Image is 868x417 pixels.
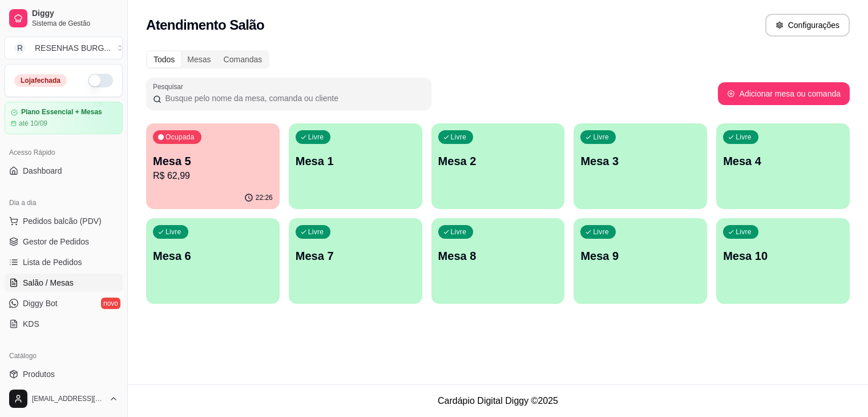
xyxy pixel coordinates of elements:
button: Adicionar mesa ou comanda [718,82,850,105]
a: Diggy Botnovo [5,294,123,312]
span: R [14,42,26,54]
p: Livre [736,133,752,142]
button: LivreMesa 4 [716,123,850,209]
span: Diggy [32,9,118,19]
button: Select a team [5,37,123,59]
p: Mesa 2 [438,153,558,169]
p: Livre [736,227,752,236]
span: Gestor de Pedidos [23,236,89,247]
button: LivreMesa 8 [431,218,565,304]
p: R$ 62,99 [153,169,273,183]
p: Mesa 9 [580,248,700,264]
article: até 10/09 [19,119,47,128]
button: LivreMesa 6 [146,218,280,304]
a: KDS [5,315,123,333]
p: Livre [165,227,181,236]
button: Alterar Status [88,74,113,87]
h2: Atendimento Salão [146,16,264,34]
button: LivreMesa 3 [574,123,707,209]
span: Dashboard [23,165,62,177]
a: Dashboard [5,162,123,180]
span: Salão / Mesas [23,277,74,288]
a: Plano Essencial + Mesasaté 10/09 [5,102,123,134]
p: Mesa 10 [723,248,843,264]
div: RESENHAS BURG ... [35,42,111,54]
div: Acesso Rápido [5,143,123,162]
p: Livre [593,133,609,142]
button: Pedidos balcão (PDV) [5,212,123,230]
span: Pedidos balcão (PDV) [23,215,102,227]
a: Lista de Pedidos [5,253,123,271]
button: LivreMesa 2 [431,123,565,209]
footer: Cardápio Digital Diggy © 2025 [128,384,868,417]
span: KDS [23,318,39,330]
p: Mesa 5 [153,153,273,169]
button: LivreMesa 7 [289,218,422,304]
button: OcupadaMesa 5R$ 62,9922:26 [146,123,280,209]
a: Produtos [5,365,123,383]
div: Loja fechada [14,74,67,87]
p: Mesa 1 [296,153,415,169]
div: Comandas [217,51,269,67]
p: Mesa 8 [438,248,558,264]
p: Livre [451,227,467,236]
span: Produtos [23,368,55,380]
span: [EMAIL_ADDRESS][DOMAIN_NAME] [32,394,104,403]
p: Mesa 6 [153,248,273,264]
a: DiggySistema de Gestão [5,5,123,32]
button: LivreMesa 10 [716,218,850,304]
p: Livre [593,227,609,236]
button: LivreMesa 1 [289,123,422,209]
p: Ocupada [165,133,195,142]
span: Sistema de Gestão [32,19,118,28]
p: Livre [451,133,467,142]
button: Configurações [765,14,850,37]
p: Mesa 7 [296,248,415,264]
p: 22:26 [256,193,273,202]
a: Gestor de Pedidos [5,232,123,251]
div: Todos [147,51,181,67]
div: Catálogo [5,347,123,365]
button: [EMAIL_ADDRESS][DOMAIN_NAME] [5,385,123,412]
div: Mesas [181,51,217,67]
a: Salão / Mesas [5,274,123,292]
p: Livre [308,133,324,142]
span: Diggy Bot [23,298,58,309]
button: LivreMesa 9 [574,218,707,304]
p: Mesa 4 [723,153,843,169]
span: Lista de Pedidos [23,256,82,268]
p: Mesa 3 [580,153,700,169]
label: Pesquisar [153,82,187,91]
input: Pesquisar [162,93,425,104]
article: Plano Essencial + Mesas [21,108,102,117]
div: Dia a dia [5,194,123,212]
p: Livre [308,227,324,236]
